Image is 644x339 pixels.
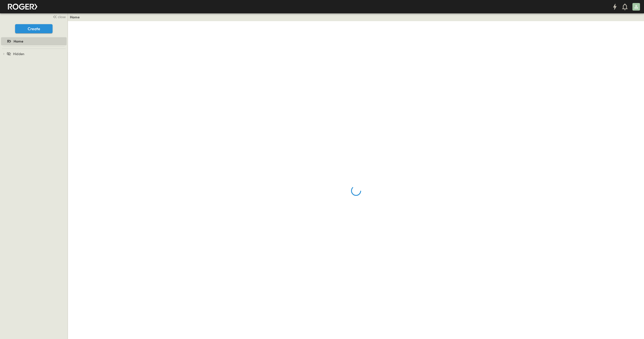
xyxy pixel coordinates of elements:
span: Hidden [13,51,24,56]
a: Home [70,15,80,20]
button: Create [15,24,53,33]
span: close [58,14,66,19]
span: Home [14,39,23,44]
button: close [51,13,67,20]
a: Home [1,38,66,45]
nav: breadcrumbs [70,15,83,20]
